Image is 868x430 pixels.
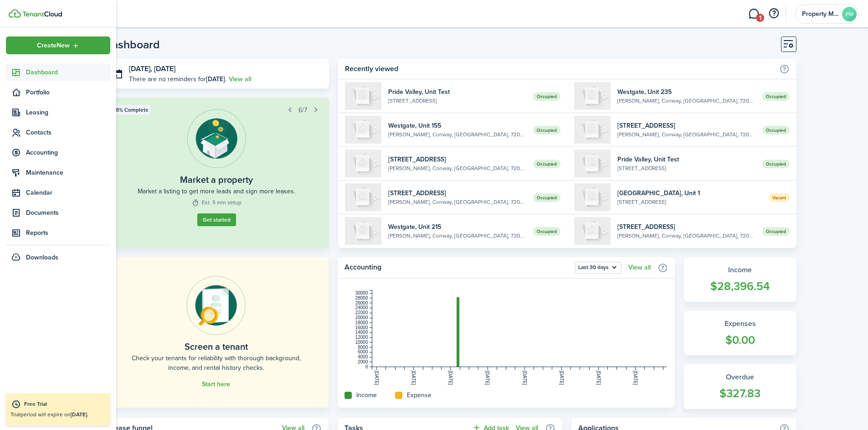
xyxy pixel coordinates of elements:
tspan: [DATE] [448,371,453,385]
div: Free Trial [24,400,106,409]
tspan: 2000 [358,359,368,364]
span: Occupied [762,92,790,101]
span: Create New [37,42,70,49]
tspan: 30000 [355,290,368,295]
span: Occupied [533,227,560,236]
tspan: 6000 [358,349,368,354]
span: Documents [26,208,110,218]
avatar-text: PM [842,7,857,21]
home-widget-title: Accounting [344,262,570,274]
header-page-title: Dashboard [104,39,160,50]
span: Occupied [762,126,790,135]
span: Reports [26,228,110,238]
widget-list-item-title: [STREET_ADDRESS] [617,222,755,232]
a: Income$28,396.54 [684,257,796,302]
widget-list-item-description: [PERSON_NAME], Conway, [GEOGRAPHIC_DATA], 72034, [GEOGRAPHIC_DATA] [388,130,526,139]
tspan: [DATE] [374,371,379,385]
widget-list-item-title: [STREET_ADDRESS] [388,188,526,198]
span: Dashboard [26,67,110,77]
widget-list-item-description: [PERSON_NAME], Conway, [GEOGRAPHIC_DATA], 72034, [GEOGRAPHIC_DATA] [617,97,755,105]
a: Dashboard [6,63,110,81]
button: Last 30 days [575,262,621,274]
span: Occupied [762,227,790,236]
a: Get started [197,213,236,226]
home-widget-title: Recently viewed [345,63,774,74]
button: Open menu [6,36,110,54]
widget-list-item-title: Westgate, Unit 235 [617,87,755,97]
span: Leasing [26,108,110,117]
tspan: [DATE] [633,371,638,385]
widget-step-time: Est. 5 min setup [192,198,241,207]
span: Maintenance [26,168,110,177]
img: 235 [574,82,611,110]
span: Calendar [26,188,110,197]
widget-list-item-title: Westgate, Unit 155 [388,121,526,130]
button: Open menu [575,262,621,274]
tspan: 22000 [355,310,368,315]
span: 1 [756,14,764,22]
img: 165 [345,183,381,211]
widget-list-item-description: [PERSON_NAME], Conway, [GEOGRAPHIC_DATA], 72034, [GEOGRAPHIC_DATA] [617,130,755,139]
img: 215 [345,217,381,245]
widget-list-item-description: [PERSON_NAME], Conway, [GEOGRAPHIC_DATA], 72034, [GEOGRAPHIC_DATA] [617,232,755,240]
img: Test [345,82,381,110]
img: TenantCloud [22,11,62,17]
widget-list-item-title: [STREET_ADDRESS] [617,121,755,130]
tspan: 26000 [355,300,368,306]
button: Customise [781,36,796,52]
tspan: 10000 [355,340,368,345]
widget-stats-count: $28,396.54 [693,278,787,295]
span: Accounting [26,148,110,157]
b: [DATE] [206,74,225,84]
span: Vacant [769,193,790,202]
widget-list-item-title: [STREET_ADDRESS] [388,155,526,164]
tspan: 14000 [355,330,368,335]
widget-list-item-description: [STREET_ADDRESS] [388,97,526,105]
span: 86% Complete [113,106,149,114]
tspan: 8000 [358,345,368,350]
span: Occupied [762,160,790,168]
home-widget-title: Expense [407,390,431,400]
a: View all [628,264,651,271]
a: View all [229,74,251,84]
img: 163 [345,150,381,177]
img: Test [574,150,611,177]
home-placeholder-description: Check your tenants for reliability with thorough background, income, and rental history checks. [124,353,308,373]
img: 1 [574,183,611,211]
tspan: 28000 [355,295,368,300]
button: Next step [309,104,322,116]
widget-stats-count: $327.83 [693,385,787,402]
span: Contacts [26,128,110,137]
tspan: 18000 [355,320,368,325]
p: Trial [10,410,106,419]
img: 185 [574,116,611,144]
h3: [DATE], [DATE] [129,63,323,75]
span: Occupied [533,193,560,202]
span: Downloads [26,253,58,262]
tspan: [DATE] [559,371,564,385]
img: 155 [345,116,381,144]
tspan: [DATE] [411,371,416,385]
a: Start here [202,381,230,388]
widget-list-item-description: [PERSON_NAME], Conway, [GEOGRAPHIC_DATA], 72034, [GEOGRAPHIC_DATA] [388,198,526,206]
span: Property Manager [802,11,838,17]
tspan: [DATE] [522,371,527,385]
span: 6/7 [298,105,307,115]
widget-list-item-description: [STREET_ADDRESS] [617,198,762,206]
widget-list-item-title: [GEOGRAPHIC_DATA], Unit 1 [617,188,762,198]
widget-stats-title: Income [693,264,787,275]
widget-stats-count: $0.00 [693,332,787,349]
widget-stats-title: Expenses [693,318,787,329]
a: Messaging [745,2,762,26]
span: Portfolio [26,88,110,97]
button: Prev step [283,104,296,116]
tspan: 16000 [355,325,368,330]
b: [DATE]. [71,410,88,419]
widget-list-item-title: Pride Valley, Unit Test [617,155,755,164]
button: Open resource center [766,6,781,21]
widget-list-item-title: Pride Valley, Unit Test [388,87,526,97]
tspan: [DATE] [596,371,601,385]
home-widget-title: Income [356,390,377,400]
tspan: 4000 [358,354,368,359]
tspan: 12000 [355,335,368,340]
